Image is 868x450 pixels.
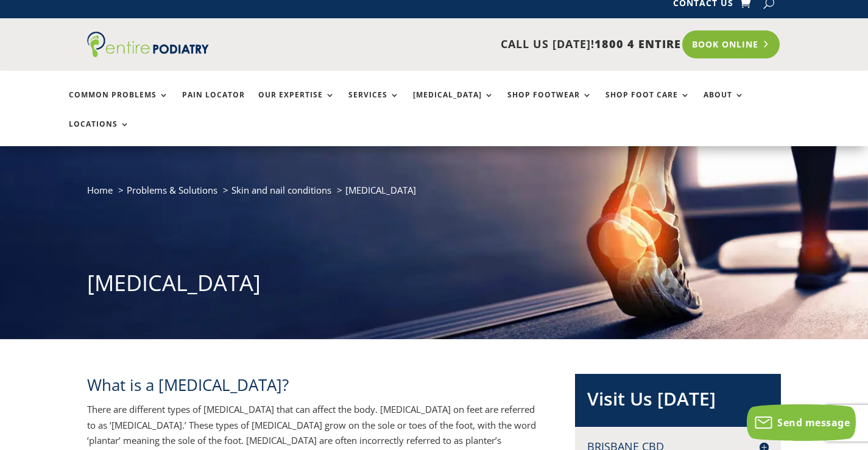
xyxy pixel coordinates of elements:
button: Send message [747,404,856,441]
h1: [MEDICAL_DATA] [87,268,782,304]
nav: breadcrumb [87,182,782,207]
a: [MEDICAL_DATA] [413,91,494,117]
a: Our Expertise [258,91,335,117]
span: Send message [777,416,850,429]
a: Pain Locator [182,91,245,117]
span: [MEDICAL_DATA] [345,184,416,196]
img: logo (1) [87,32,209,57]
h2: Visit Us [DATE] [587,386,769,418]
a: Shop Footwear [507,91,592,117]
p: CALL US [DATE]! [246,37,681,52]
a: Shop Foot Care [605,91,690,117]
a: Problems & Solutions [127,184,217,196]
a: Book Online [682,30,780,58]
span: 1800 4 ENTIRE [595,37,681,51]
a: Skin and nail conditions [231,184,331,196]
a: Common Problems [69,91,169,117]
a: About [704,91,744,117]
a: Entire Podiatry [87,47,209,60]
a: Home [87,184,113,196]
h2: What is a [MEDICAL_DATA]? [87,374,537,402]
a: Locations [69,120,130,146]
a: Services [348,91,400,117]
